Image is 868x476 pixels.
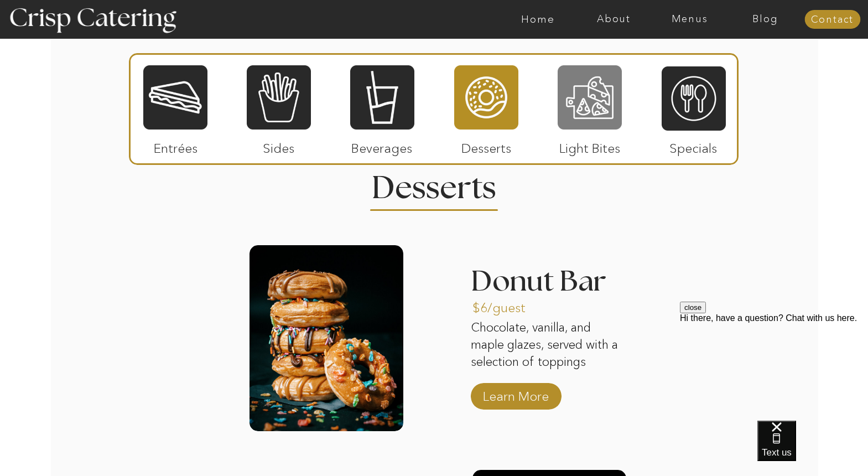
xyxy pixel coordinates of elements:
[657,130,730,162] p: Specials
[804,14,860,25] a: Contact
[450,130,523,162] p: Desserts
[757,421,868,476] iframe: podium webchat widget bubble
[139,130,212,162] p: Entrées
[652,14,727,25] a: Menus
[479,377,553,410] a: Learn More
[576,14,652,25] a: About
[472,289,546,321] a: $6/guest
[242,130,315,162] p: Sides
[727,14,803,25] a: Blog
[362,173,506,194] h2: Desserts
[500,14,576,25] a: Home
[471,319,625,372] p: Chocolate, vanilla, and maple glazes, served with a selection of toppings
[345,130,419,162] p: Beverages
[553,130,627,162] p: Light Bites
[680,302,868,434] iframe: podium webchat widget prompt
[471,267,672,305] h3: Donut Bar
